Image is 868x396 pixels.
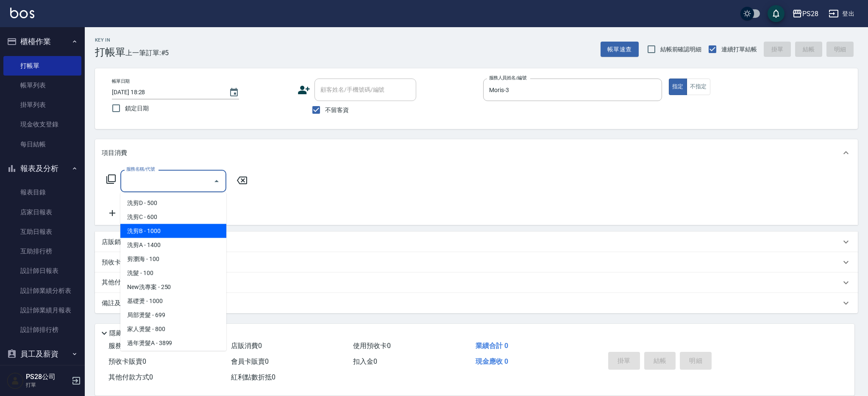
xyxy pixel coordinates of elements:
[802,8,818,19] div: PS28
[95,293,858,313] div: 備註及來源
[3,31,81,53] button: 櫃檯作業
[120,210,226,224] span: 洗剪C - 600
[3,202,81,222] a: 店家日報表
[120,322,226,336] span: 家人燙髮 - 800
[210,174,223,188] button: Close
[102,278,144,287] p: 其他付款方式
[120,350,226,364] span: 過年燙髮B - 3399
[120,294,226,308] span: 基礎燙 - 1000
[3,222,81,242] a: 互助日報表
[109,329,147,338] p: 隱藏業績明細
[3,242,81,261] a: 互助排行榜
[125,104,149,113] span: 鎖定日期
[95,252,858,272] div: 預收卡販賣
[3,301,81,320] a: 設計師業績月報表
[660,45,702,54] span: 結帳前確認明細
[108,357,146,365] span: 預收卡販賣 0
[112,78,130,84] label: 帳單日期
[601,42,639,57] button: 帳單速查
[3,135,81,154] a: 每日結帳
[120,336,226,350] span: 過年燙髮A - 3899
[120,308,226,322] span: 局部燙髮 - 699
[789,5,822,22] button: PS28
[721,45,757,54] span: 連續打單結帳
[112,85,220,99] input: YYYY/MM/DD hh:mm
[95,232,858,252] div: 店販銷售
[687,79,710,95] button: 不指定
[7,372,24,389] img: Person
[3,320,81,340] a: 設計師排行榜
[3,157,81,180] button: 報表及分析
[102,299,134,308] p: 備註及來源
[3,95,81,115] a: 掛單列表
[95,37,125,43] h2: Key In
[95,139,858,166] div: 項目消費
[325,106,349,115] span: 不留客資
[3,365,81,387] button: 紅利點數設定
[489,75,526,81] label: 服務人員姓名/編號
[102,258,134,267] p: 預收卡販賣
[3,281,81,301] a: 設計師業績分析表
[26,373,69,381] h5: PS28公司
[120,252,226,266] span: 剪瀏海 - 100
[125,48,169,58] span: 上一筆訂單:#5
[120,196,226,210] span: 洗剪D - 500
[120,224,226,238] span: 洗剪B - 1000
[231,357,269,365] span: 會員卡販賣 0
[26,381,69,389] p: 打單
[353,357,377,365] span: 扣入金 0
[3,343,81,365] button: 員工及薪資
[231,373,275,381] span: 紅利點數折抵 0
[476,357,508,365] span: 現金應收 0
[95,46,125,58] h3: 打帳單
[3,183,81,202] a: 報表目錄
[231,342,262,350] span: 店販消費 0
[102,238,127,247] p: 店販銷售
[768,5,785,22] button: save
[3,56,81,76] a: 打帳單
[3,76,81,95] a: 帳單列表
[95,272,858,293] div: 其他付款方式
[3,261,81,281] a: 設計師日報表
[825,6,858,22] button: 登出
[108,342,139,350] span: 服務消費 0
[120,238,226,252] span: 洗剪A - 1400
[669,79,687,95] button: 指定
[3,115,81,134] a: 現金收支登錄
[102,149,127,157] p: 項目消費
[476,342,508,350] span: 業績合計 0
[10,8,34,18] img: Logo
[353,342,391,350] span: 使用預收卡 0
[120,266,226,280] span: 洗髮 - 100
[224,82,244,103] button: Choose date, selected date is 2025-09-19
[108,373,153,381] span: 其他付款方式 0
[120,280,226,294] span: New洗專案 - 250
[126,166,155,172] label: 服務名稱/代號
